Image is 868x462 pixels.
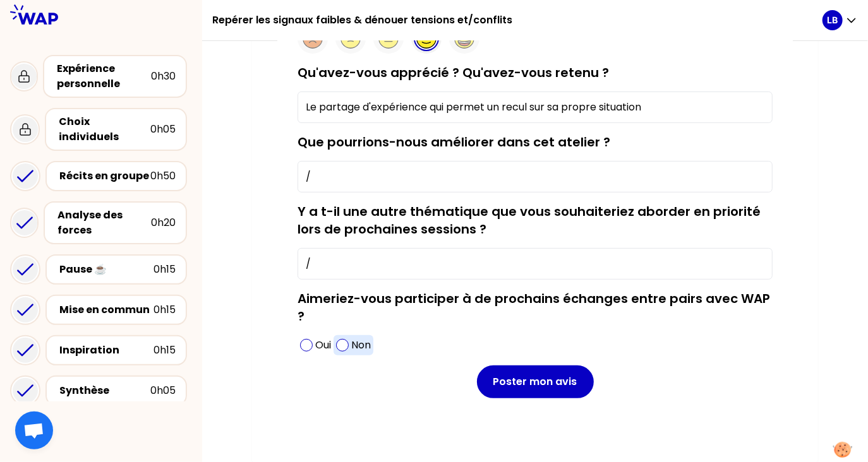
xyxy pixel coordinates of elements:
[298,290,770,325] label: Aimeriez-vous participer à de prochains échanges entre pairs avec WAP ?
[298,133,610,151] label: Que pourrions-nous améliorer dans cet atelier ?
[151,215,176,230] div: 0h20
[150,122,176,137] div: 0h05
[57,61,151,92] div: Expérience personnelle
[59,114,150,145] div: Choix individuels
[150,169,176,184] div: 0h50
[57,208,151,238] div: Analyse des forces
[477,365,594,398] button: Poster mon avis
[315,338,331,353] p: Oui
[151,69,176,84] div: 0h30
[59,262,154,277] div: Pause ☕️
[59,343,154,358] div: Inspiration
[351,338,371,353] p: Non
[59,169,150,184] div: Récits en groupe
[59,383,150,398] div: Synthèse
[823,10,858,30] button: LB
[59,302,154,317] div: Mise en commun
[154,262,176,277] div: 0h15
[828,14,838,27] p: LB
[298,64,609,81] label: Qu'avez-vous apprécié ? Qu'avez-vous retenu ?
[15,412,53,449] div: Ouvrir le chat
[150,383,176,398] div: 0h05
[298,203,761,238] label: Y a t-il une autre thématique que vous souhaiteriez aborder en priorité lors de prochaines sessio...
[154,302,176,317] div: 0h15
[154,343,176,358] div: 0h15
